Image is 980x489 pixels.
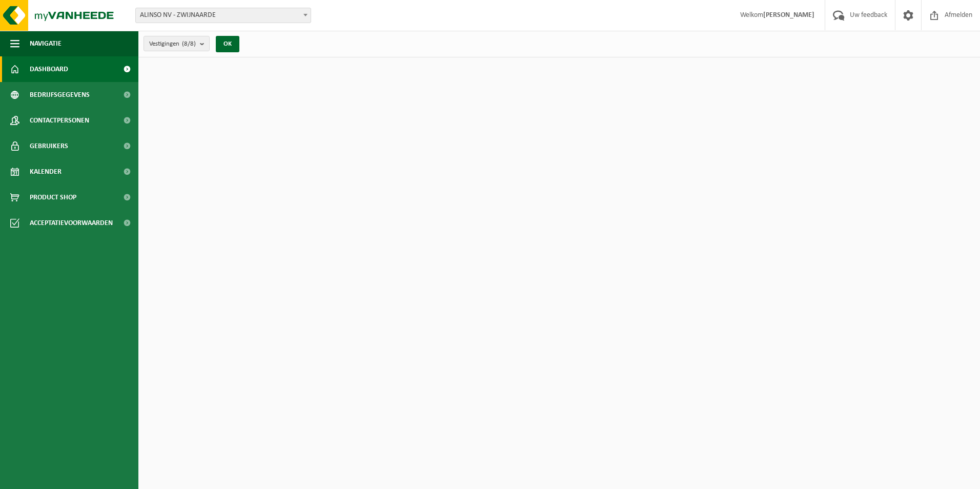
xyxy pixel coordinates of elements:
[136,8,311,23] span: ALINSO NV - ZWIJNAARDE
[30,108,89,133] span: Contactpersonen
[182,40,196,47] count: (8/8)
[216,36,239,52] button: OK
[30,210,113,236] span: Acceptatievoorwaarden
[30,31,62,56] span: Navigatie
[135,8,311,23] span: ALINSO NV - ZWIJNAARDE
[763,11,814,19] strong: [PERSON_NAME]
[144,36,210,51] button: Vestigingen(8/8)
[30,133,68,159] span: Gebruikers
[30,82,90,108] span: Bedrijfsgegevens
[149,36,196,52] span: Vestigingen
[30,159,62,185] span: Kalender
[30,56,68,82] span: Dashboard
[30,185,76,210] span: Product Shop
